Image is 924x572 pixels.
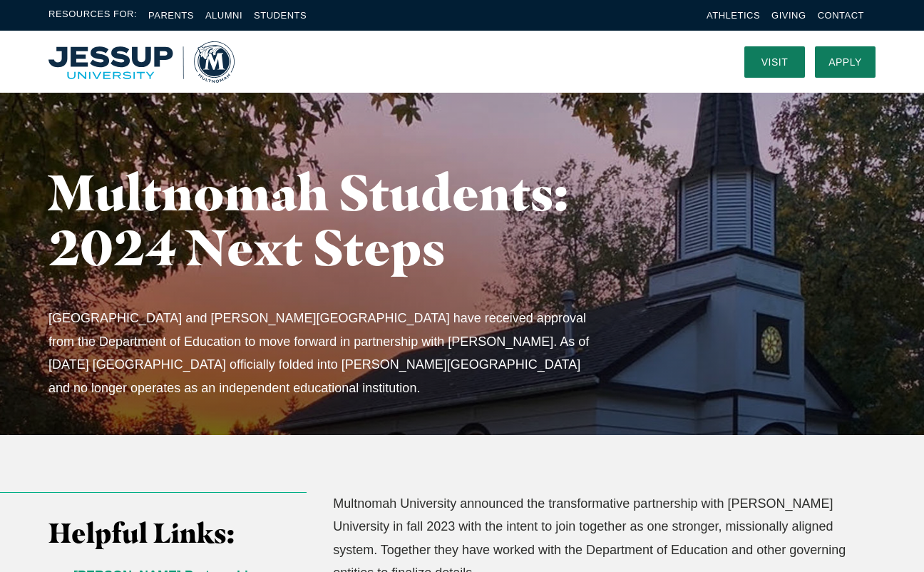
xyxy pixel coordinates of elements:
[148,10,194,21] a: Parents
[771,10,806,21] a: Giving
[48,41,235,83] img: Multnomah University Logo
[48,165,626,275] h1: Multnomah Students: 2024 Next Steps
[744,46,805,78] a: Visit
[205,10,242,21] a: Alumni
[818,10,864,21] a: Contact
[254,10,307,21] a: Students
[48,7,137,24] span: Resources For:
[48,41,235,83] a: Home
[48,517,307,550] h3: Helpful Links:
[48,307,600,399] p: [GEOGRAPHIC_DATA] and [PERSON_NAME][GEOGRAPHIC_DATA] have received approval from the Department o...
[707,10,760,21] a: Athletics
[815,46,876,78] a: Apply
